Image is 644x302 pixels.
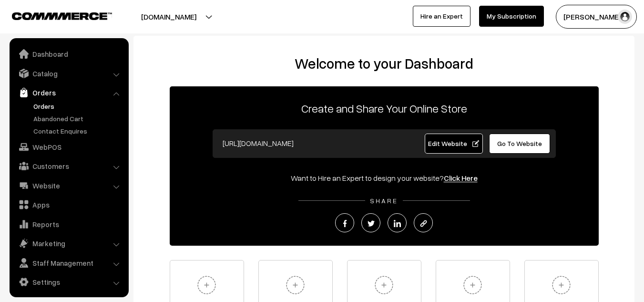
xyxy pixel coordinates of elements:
img: plus.svg [282,272,308,298]
a: Dashboard [12,45,125,62]
a: Go To Website [489,134,551,154]
img: plus.svg [371,272,397,298]
a: Marketing [12,235,125,252]
img: plus.svg [548,272,574,298]
button: [PERSON_NAME]… [556,5,637,29]
a: WebPOS [12,138,125,156]
button: [DOMAIN_NAME] [108,5,230,29]
a: Staff Management [12,254,125,271]
span: Edit Website [428,139,479,147]
img: plus.svg [194,272,220,298]
a: My Subscription [479,6,544,27]
h2: Welcome to your Dashboard [143,55,625,72]
a: Hire an Expert [413,6,470,27]
a: Settings [12,273,125,291]
span: SHARE [365,197,403,205]
a: Click Here [444,173,478,183]
img: plus.svg [460,272,486,298]
a: Customers [12,157,125,175]
p: Create and Share Your Online Store [170,100,599,117]
div: Want to Hire an Expert to design your website? [170,172,599,184]
a: Website [12,177,125,194]
a: Orders [31,101,125,111]
span: Go To Website [497,139,542,147]
img: user [618,10,632,24]
a: Orders [12,84,125,101]
a: Contact Enquires [31,126,125,136]
img: COMMMERCE [12,12,112,20]
a: Reports [12,216,125,233]
a: Catalog [12,65,125,82]
a: Abandoned Cart [31,114,125,124]
a: Apps [12,196,125,213]
a: Edit Website [425,134,483,154]
a: COMMMERCE [12,10,95,21]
